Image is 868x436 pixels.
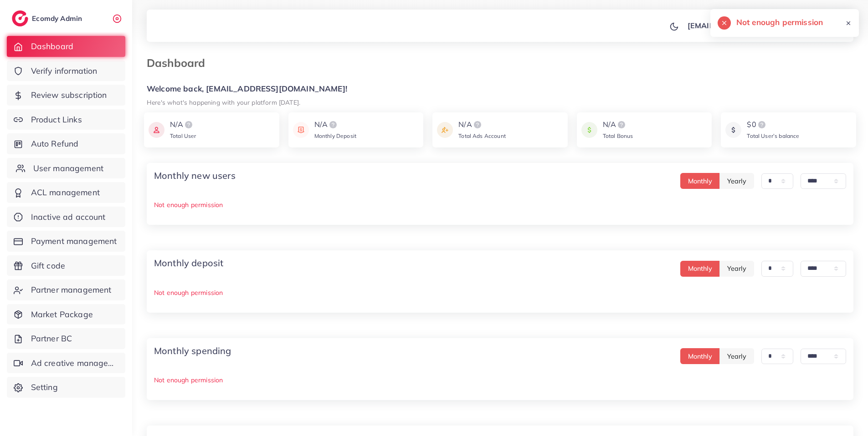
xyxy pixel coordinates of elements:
a: [EMAIL_ADDRESS][DOMAIN_NAME]avatar [683,16,846,35]
a: Product Links [7,109,125,130]
h4: Monthly new users [154,170,236,181]
p: [EMAIL_ADDRESS][DOMAIN_NAME] [688,20,818,31]
button: Monthly [680,173,720,189]
button: Monthly [680,261,720,277]
span: Total Ads Account [458,132,506,139]
button: Yearly [719,173,754,189]
span: Partner BC [31,333,72,345]
img: icon payment [149,119,164,141]
h4: Monthly spending [154,345,231,356]
img: icon payment [437,119,453,141]
span: Market Package [31,309,93,320]
a: Dashboard [7,36,125,57]
span: Auto Refund [31,138,79,150]
a: Inactive ad account [7,207,125,228]
span: Setting [31,381,58,393]
button: Monthly [680,348,720,364]
div: $0 [747,119,799,130]
span: Verify information [31,65,98,77]
span: Ad creative management [31,357,118,369]
p: Not enough permission [154,287,846,298]
span: Payment management [31,235,117,247]
div: N/A [458,119,506,130]
a: User management [7,158,125,179]
span: Total User [170,132,196,139]
div: N/A [314,119,356,130]
img: logo [756,119,767,130]
h3: Dashboard [147,56,212,70]
a: Market Package [7,304,125,325]
span: Total Bonus [603,132,633,139]
small: Here's what's happening with your platform [DATE]. [147,98,300,106]
img: logo [183,119,194,130]
span: Total User’s balance [747,132,799,139]
span: Gift code [31,260,65,272]
h5: Not enough permission [736,16,823,28]
button: Yearly [719,348,754,364]
img: logo [328,119,339,130]
img: logo [12,10,28,26]
h2: Ecomdy Admin [32,14,84,23]
div: N/A [603,119,633,130]
span: Review subscription [31,89,107,101]
a: ACL management [7,182,125,203]
img: icon payment [725,119,741,141]
a: Auto Refund [7,133,125,154]
a: Partner BC [7,328,125,349]
div: N/A [170,119,196,130]
span: User management [33,162,103,174]
img: icon payment [293,119,309,141]
h5: Welcome back, [EMAIL_ADDRESS][DOMAIN_NAME]! [147,84,853,94]
img: logo [616,119,627,130]
span: ACL management [31,187,100,198]
h4: Monthly deposit [154,258,223,269]
button: Yearly [719,261,754,277]
img: logo [472,119,483,130]
a: Review subscription [7,85,125,106]
p: Not enough permission [154,375,846,385]
img: icon payment [581,119,597,141]
span: Partner management [31,284,112,296]
a: Partner management [7,279,125,300]
a: Setting [7,377,125,398]
a: Payment management [7,231,125,252]
a: Gift code [7,255,125,276]
a: logoEcomdy Admin [12,10,84,26]
span: Monthly Deposit [314,132,356,139]
p: Not enough permission [154,199,846,210]
span: Inactive ad account [31,211,106,223]
span: Dashboard [31,41,73,52]
span: Product Links [31,114,82,126]
a: Verify information [7,61,125,81]
a: Ad creative management [7,353,125,374]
